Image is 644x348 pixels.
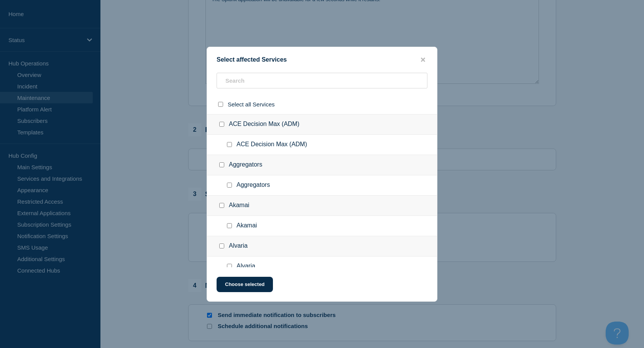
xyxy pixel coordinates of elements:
[237,141,307,149] span: ACE Decision Max (ADM)
[228,101,275,108] span: Select all Services
[219,243,224,248] input: Alvaria checkbox
[237,181,270,189] span: Aggregators
[217,73,427,88] input: Search
[237,263,255,270] span: Alvaria
[217,277,273,292] button: Choose selected
[227,183,232,188] input: Aggregators checkbox
[207,236,437,257] div: Alvaria
[207,196,437,216] div: Akamai
[227,142,232,147] input: ACE Decision Max (ADM) checkbox
[207,56,437,64] div: Select affected Services
[207,114,437,135] div: ACE Decision Max (ADM)
[219,162,224,167] input: Aggregators checkbox
[237,222,257,230] span: Akamai
[227,223,232,228] input: Akamai checkbox
[419,56,427,64] button: close button
[207,155,437,175] div: Aggregators
[219,203,224,208] input: Akamai checkbox
[218,102,223,107] input: select all checkbox
[227,264,232,269] input: Alvaria checkbox
[219,122,224,127] input: ACE Decision Max (ADM) checkbox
